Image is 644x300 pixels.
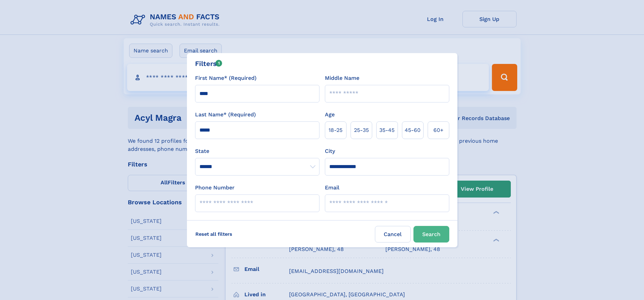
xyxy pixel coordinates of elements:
[354,126,369,134] span: 25‑35
[191,226,237,242] label: Reset all filters
[325,111,335,119] label: Age
[195,147,319,155] label: State
[405,126,421,134] span: 45‑60
[325,184,339,192] label: Email
[195,59,222,69] div: Filters
[433,126,444,134] span: 60+
[195,111,256,119] label: Last Name* (Required)
[375,226,411,243] label: Cancel
[379,126,395,134] span: 35‑45
[195,184,235,192] label: Phone Number
[413,226,449,243] button: Search
[325,147,335,155] label: City
[325,74,359,82] label: Middle Name
[195,74,257,82] label: First Name* (Required)
[329,126,342,134] span: 18‑25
